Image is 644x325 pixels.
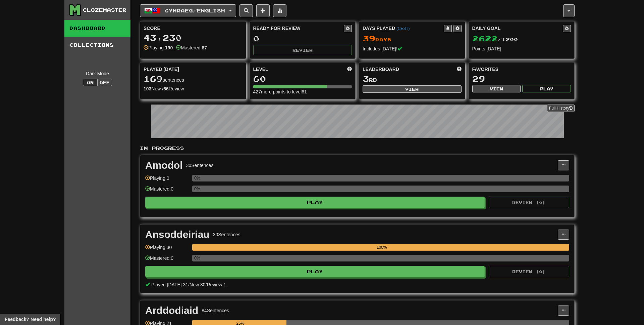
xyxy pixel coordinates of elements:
a: (CEST) [396,26,410,31]
button: More stats [273,4,286,17]
button: Cymraeg/English [140,4,236,17]
span: This week in points, UTC [457,66,462,73]
button: On [83,79,98,86]
strong: 87 [202,45,207,50]
div: Arddodiaid [145,306,198,316]
span: 2622 [472,34,498,43]
button: Review (0) [489,266,569,277]
span: / 1200 [472,37,518,42]
button: Play [145,197,485,208]
button: View [472,85,521,92]
div: 43,230 [144,34,243,42]
span: Review: 1 [207,282,226,287]
div: Mastered: [176,44,207,51]
span: Open feedback widget [5,316,56,323]
span: Score more points to level up [347,66,352,73]
span: 169 [144,74,163,83]
div: Playing: 0 [145,175,189,186]
div: 84 Sentences [202,307,229,314]
button: View [363,85,462,93]
div: Dark Mode [69,70,125,77]
button: Play [522,85,571,92]
span: Played [DATE] [144,66,179,73]
button: Off [97,79,112,86]
button: Review [253,45,352,55]
div: Mastered: 0 [145,255,189,266]
div: 60 [253,75,352,83]
div: Playing: 30 [145,244,189,255]
div: Mastered: 0 [145,186,189,197]
div: Clozemaster [83,7,126,13]
div: Playing: [144,44,173,51]
p: In Progress [140,145,575,152]
span: 3 [363,74,369,83]
span: New: 30 [190,282,205,287]
div: 100% [194,244,569,251]
span: Level [253,66,268,73]
span: Leaderboard [363,66,399,73]
button: Add sentence to collection [256,4,270,17]
strong: 190 [165,45,173,50]
div: Daily Goal [472,25,563,32]
div: Includes [DATE]! [363,45,462,52]
span: / [188,282,190,287]
strong: 66 [163,86,169,91]
div: New / Review [144,85,243,92]
button: Play [145,266,485,277]
span: 39 [363,34,375,43]
div: sentences [144,75,243,83]
div: Amodol [145,160,183,170]
div: 29 [472,75,571,83]
strong: 103 [144,86,151,91]
span: Played [DATE]: 31 [151,282,188,287]
a: Collections [64,37,130,53]
a: Full History [547,105,575,112]
div: 427 more points to level 61 [253,88,352,95]
button: Search sentences [239,4,253,17]
div: Favorites [472,66,571,73]
span: / [206,282,207,287]
div: 30 Sentences [186,162,214,169]
div: 30 Sentences [213,231,240,238]
div: Days Played [363,25,444,32]
span: Cymraeg / English [165,8,225,13]
button: Review (0) [489,197,569,208]
a: Dashboard [64,20,130,37]
div: Day s [363,34,462,43]
div: rd [363,75,462,83]
div: Score [144,25,243,32]
div: Points [DATE] [472,45,571,52]
div: Ready for Review [253,25,344,32]
div: Ansoddeiriau [145,230,210,240]
div: 0 [253,34,352,43]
